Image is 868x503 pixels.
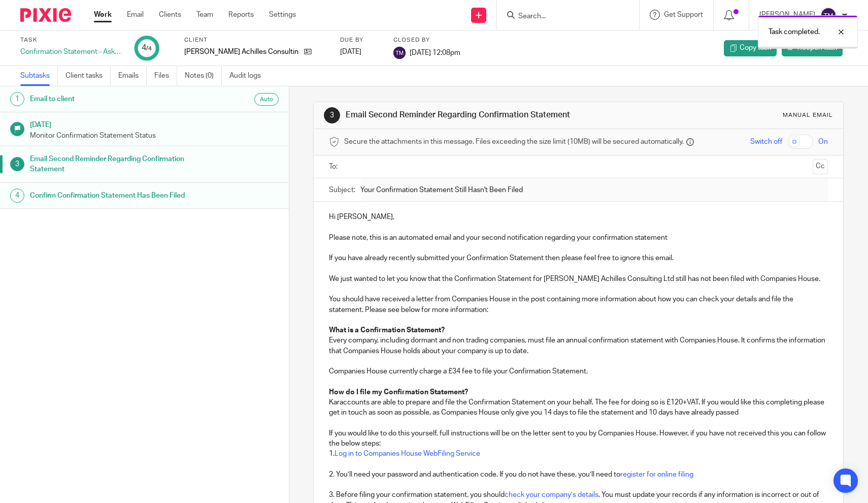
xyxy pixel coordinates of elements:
a: Audit logs [229,66,269,86]
h1: Email Second Reminder Regarding Confirmation Statement [30,151,196,177]
img: svg%3E [393,47,406,59]
a: Clients [159,10,181,20]
span: [DATE] 12:08pm [410,49,460,56]
div: 4 [10,188,24,203]
div: 3 [10,157,24,171]
p: Every company, including dormant and non trading companies, must file an annual confirmation stat... [329,335,828,356]
p: We just wanted to let you know that the Confirmation Statement for [PERSON_NAME] Achilles Consult... [329,264,828,285]
a: Reports [228,10,254,20]
p: If you have already recently submitted your Confirmation Statement then please feel free to ignor... [329,253,828,263]
a: Files [154,66,177,86]
div: [DATE] [340,47,381,57]
p: 1. [329,449,828,459]
h1: Email Second Reminder Regarding Confirmation Statement [346,110,600,120]
label: Task [20,36,122,44]
a: Log in to Companies House WebFiling Service [335,450,480,457]
a: register for online filing [620,471,693,478]
a: Email [127,10,144,20]
button: Cc [813,159,828,174]
span: On [818,137,828,147]
a: Subtasks [20,66,58,86]
small: /4 [146,46,152,51]
p: 2. You’ll need your password and authentication code. If you do not have these, you’ll need to [329,469,828,480]
p: [PERSON_NAME] Achilles Consulting Ltd [184,47,299,57]
label: To: [329,162,340,172]
a: Team [196,10,213,20]
div: Confirmation Statement - Ask client if they would like completing [20,47,122,57]
p: Monitor Confirmation Statement Status [30,131,279,141]
h1: [DATE] [30,117,279,130]
label: Client [184,36,327,44]
p: Karaccounts are able to prepare and file the Confirmation Statement on your behalf. The fee for d... [329,397,828,418]
img: svg%3E [820,7,837,23]
p: Companies House currently charge a £34 fee to file your Confirmation Statement. [329,366,828,376]
div: Manual email [783,111,833,119]
div: 3 [324,107,340,123]
h1: Email to client [30,91,196,107]
div: 4 [142,42,152,54]
p: Please note, this is an automated email and your second notification regarding your confirmation ... [329,233,828,243]
strong: What is a Confirmation Statement? [329,327,445,334]
p: Hi [PERSON_NAME], [329,212,828,222]
h1: Confirm Confirmation Statement Has Been Filed [30,188,196,203]
span: Switch off [750,137,782,147]
p: Task completed. [769,27,820,37]
span: Secure the attachments in this message. Files exceeding the size limit (10MB) will be secured aut... [344,137,684,147]
a: Emails [118,66,147,86]
a: Settings [269,10,296,20]
label: Subject: [329,185,355,195]
a: Notes (0) [185,66,222,86]
div: Auto [254,93,279,106]
a: check your company’s details [505,491,598,498]
a: Client tasks [65,66,111,86]
p: If you would like to do this yourself, full instructions will be on the letter sent to you by Com... [329,428,828,449]
img: Pixie [20,8,71,22]
label: Closed by [393,36,460,44]
p: You should have received a letter from Companies House in the post containing more information ab... [329,294,828,315]
div: 1 [10,92,24,106]
a: Work [94,10,112,20]
strong: How do I file my Confirmation Statement? [329,389,468,396]
label: Due by [340,36,381,44]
